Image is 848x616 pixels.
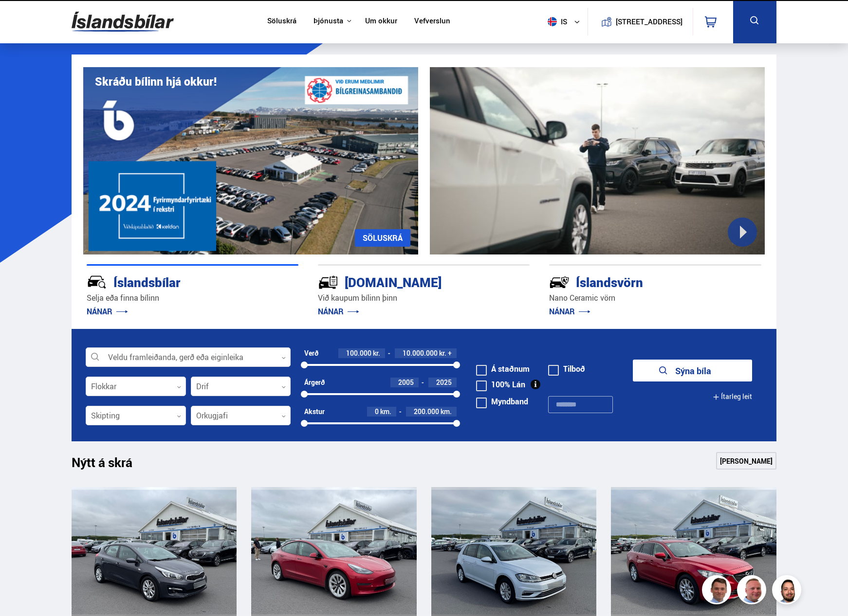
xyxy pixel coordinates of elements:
[313,17,343,26] button: Þjónusta
[346,348,371,358] span: 100.000
[87,273,264,290] div: Íslandsbílar
[373,349,380,357] span: kr.
[476,365,530,373] label: Á staðnum
[548,365,585,373] label: Tilboð
[83,67,418,254] img: eKx6w-_Home_640_.png
[549,292,761,304] p: Nano Ceramic vörn
[593,8,688,36] a: [STREET_ADDRESS]
[87,306,128,317] a: NÁNAR
[774,577,803,606] img: nhp88E3Fdnt1Opn2.png
[716,452,776,470] a: [PERSON_NAME]
[713,386,752,408] button: Ítarleg leit
[436,378,452,387] span: 2025
[439,349,446,357] span: kr.
[441,408,452,416] span: km.
[304,379,325,386] div: Árgerð
[95,75,217,88] h1: Skráðu bílinn hjá okkur!
[318,292,530,304] p: Við kaupum bílinn þinn
[318,272,338,292] img: tr5P-W3DuiFaO7aO.svg
[549,306,590,317] a: NÁNAR
[318,273,495,290] div: [DOMAIN_NAME]
[548,17,557,26] img: svg+xml;base64,PHN2ZyB4bWxucz0iaHR0cDovL3d3dy53My5vcmcvMjAwMC9zdmciIHdpZHRoPSI1MTIiIGhlaWdodD0iNT...
[544,7,588,36] button: is
[476,398,528,405] label: Myndband
[375,407,379,416] span: 0
[72,6,174,37] img: G0Ugv5HjCgRt.svg
[398,378,414,387] span: 2005
[738,577,768,606] img: siFngHWaQ9KaOqBr.png
[87,272,107,292] img: JRvxyua_JYH6wB4c.svg
[703,577,733,606] img: FbJEzSuNWCJXmdc-.webp
[619,18,679,26] button: [STREET_ADDRESS]
[414,407,439,416] span: 200.000
[380,408,391,416] span: km.
[549,272,570,292] img: -Svtn6bYgwAsiwNX.svg
[87,292,298,304] p: Selja eða finna bílinn
[365,17,397,27] a: Um okkur
[448,349,452,357] span: +
[355,229,410,247] a: SÖLUSKRÁ
[544,17,568,26] span: is
[304,408,325,416] div: Akstur
[403,348,438,358] span: 10.000.000
[549,273,726,290] div: Íslandsvörn
[267,17,296,27] a: Söluskrá
[414,17,450,27] a: Vefverslun
[633,360,752,381] button: Sýna bíla
[318,306,359,317] a: NÁNAR
[72,455,149,475] h1: Nýtt á skrá
[304,349,318,357] div: Verð
[476,380,525,388] label: 100% Lán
